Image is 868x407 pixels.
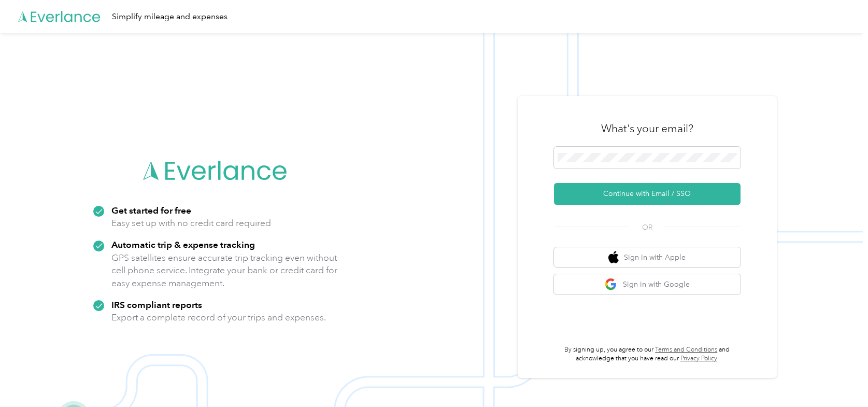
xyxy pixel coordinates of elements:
[111,217,271,230] p: Easy set up with no credit card required
[554,274,741,294] button: google logoSign in with Google
[601,121,693,136] h3: What's your email?
[111,311,326,324] p: Export a complete record of your trips and expenses.
[605,278,618,291] img: google logo
[608,251,619,264] img: apple logo
[680,355,717,362] a: Privacy Policy
[111,251,338,290] p: GPS satellites ensure accurate trip tracking even without cell phone service. Integrate your bank...
[112,10,227,23] div: Simplify mileage and expenses
[111,205,191,216] strong: Get started for free
[554,247,741,268] button: apple logoSign in with Apple
[655,346,717,354] a: Terms and Conditions
[810,349,868,407] iframe: Everlance-gr Chat Button Frame
[629,222,665,233] span: OR
[111,299,202,310] strong: IRS compliant reports
[554,183,741,205] button: Continue with Email / SSO
[554,345,741,363] p: By signing up, you agree to our and acknowledge that you have read our .
[111,239,255,250] strong: Automatic trip & expense tracking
